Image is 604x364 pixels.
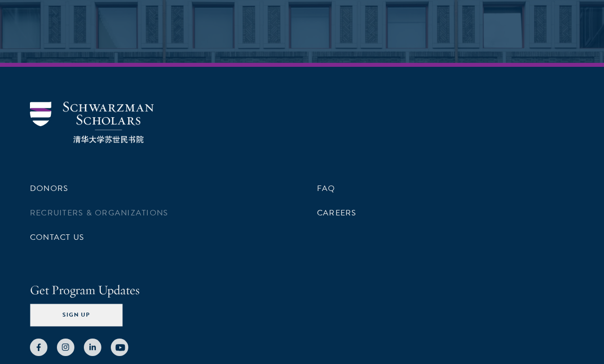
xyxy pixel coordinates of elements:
[30,207,168,219] a: Recruiters & Organizations
[30,182,68,194] a: Donors
[317,207,357,219] a: Careers
[30,231,84,243] a: Contact Us
[30,281,574,300] h4: Get Program Updates
[30,102,154,143] img: Schwarzman Scholars
[30,304,122,326] button: Sign Up
[317,182,335,194] a: FAQ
